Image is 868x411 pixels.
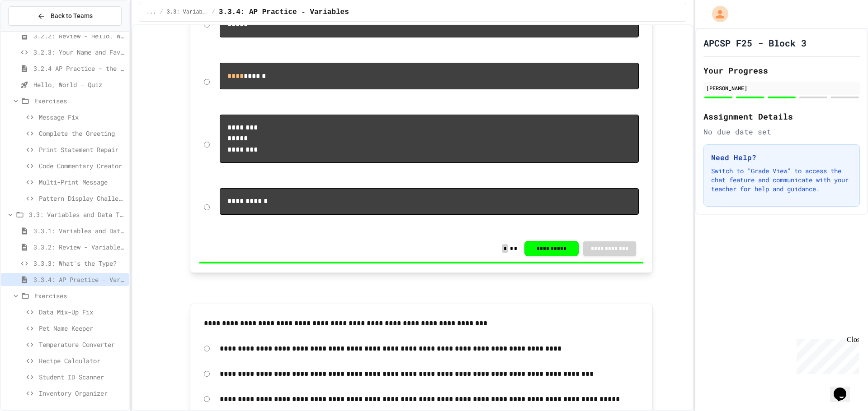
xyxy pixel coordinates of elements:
[39,388,125,398] span: Inventory Organizer
[793,336,859,374] iframe: chat widget
[33,64,125,73] span: 3.2.4 AP Practice - the DISPLAY Procedure
[703,4,731,24] div: My Account
[39,177,125,187] span: Multi-Print Message
[39,145,125,154] span: Print Statement Repair
[219,7,349,18] span: 3.3.4: AP Practice - Variables
[830,375,859,402] iframe: chat widget
[167,9,208,16] span: 3.3: Variables and Data Types
[29,210,125,219] span: 3.3: Variables and Data Types
[146,9,156,16] span: ...
[39,356,125,365] span: Recipe Calculator
[39,112,125,122] span: Message Fix
[39,129,125,138] span: Complete the Greeting
[39,372,125,382] span: Student ID Scanner
[33,47,125,57] span: 3.2.3: Your Name and Favorite Movie
[33,80,125,89] span: Hello, World - Quiz
[4,4,62,57] div: Chat with us now!Close
[39,161,125,171] span: Code Commentary Creator
[212,9,215,16] span: /
[33,226,125,236] span: 3.3.1: Variables and Data Types
[8,6,122,26] button: Back to Teams
[33,242,125,252] span: 3.3.2: Review - Variables and Data Types
[703,126,860,137] div: No due date set
[33,275,125,284] span: 3.3.4: AP Practice - Variables
[711,152,852,163] h3: Need Help?
[39,194,125,203] span: Pattern Display Challenge
[703,37,807,49] h1: APCSP F25 - Block 3
[33,31,125,41] span: 3.2.2: Review - Hello, World!
[34,96,125,106] span: Exercises
[703,110,860,123] h2: Assignment Details
[33,259,125,268] span: 3.3.3: What's the Type?
[39,340,125,349] span: Temperature Converter
[34,291,125,300] span: Exercises
[706,84,857,92] div: [PERSON_NAME]
[51,11,93,21] span: Back to Teams
[160,9,163,16] span: /
[39,307,125,317] span: Data Mix-Up Fix
[703,64,860,77] h2: Your Progress
[711,166,852,194] p: Switch to "Grade View" to access the chat feature and communicate with your teacher for help and ...
[39,323,125,333] span: Pet Name Keeper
